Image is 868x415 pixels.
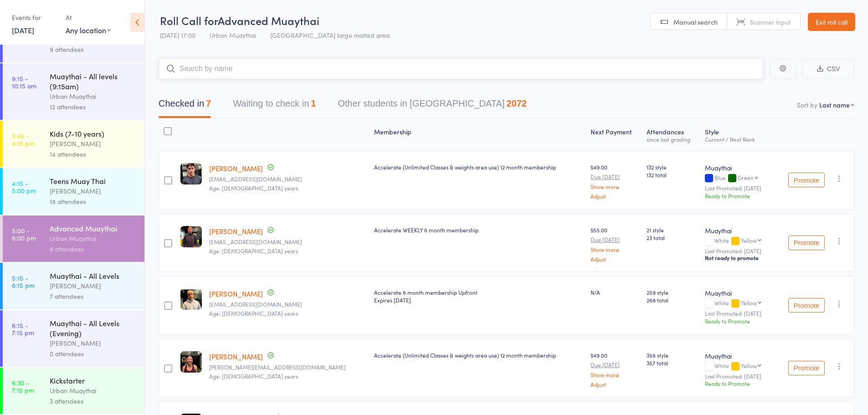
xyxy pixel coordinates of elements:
[12,25,34,35] a: [DATE]
[705,310,770,317] small: Last Promoted: [DATE]
[802,59,854,79] button: CSV
[209,164,263,173] a: [PERSON_NAME]
[180,351,202,373] img: image1721126179.png
[741,237,757,243] div: Yellow
[50,338,137,348] div: [PERSON_NAME]
[374,226,583,234] div: Accelerate WEEKLY 6 month membership
[374,296,583,304] div: Expires [DATE]
[3,215,144,262] a: 5:00 -6:00 pmAdvanced MuaythaiUrban Muaythai8 attendees
[50,223,137,233] div: Advanced Muaythai
[370,123,587,147] div: Membership
[50,196,137,207] div: 18 attendees
[159,94,211,118] button: Checked in7
[3,168,144,215] a: 4:15 -5:00 pmTeens Muay Thai[PERSON_NAME]18 attendees
[591,256,639,262] a: Adjust
[12,322,34,336] time: 6:15 - 7:15 pm
[50,138,137,149] div: [PERSON_NAME]
[66,10,111,25] div: At
[50,291,137,302] div: 7 attendees
[12,227,36,241] time: 5:00 - 6:00 pm
[647,351,698,359] span: 356 style
[591,351,639,387] div: $49.00
[160,31,195,40] span: [DATE] 17:00
[374,288,583,304] div: Accelerate 6 month membership Upfront
[591,246,639,252] a: Show more
[647,234,698,241] span: 23 total
[180,288,202,310] img: image1723709272.png
[50,271,137,281] div: Muaythai - All Levels
[50,128,137,138] div: Kids (7-10 years)
[180,163,202,184] img: image1713862364.png
[209,247,298,255] span: Age: [DEMOGRAPHIC_DATA] years
[738,174,754,180] div: Green
[12,274,35,289] time: 5:15 - 6:15 pm
[797,100,817,109] label: Sort by
[12,75,36,89] time: 9:15 - 10:15 am
[338,94,527,118] button: Other students in [GEOGRAPHIC_DATA]2072
[218,13,319,28] span: Advanced Muaythai
[705,288,770,297] div: Muaythai
[209,372,298,380] span: Age: [DEMOGRAPHIC_DATA] years
[591,174,639,180] small: Due [DATE]
[50,91,137,102] div: Urban Muaythai
[705,351,770,360] div: Muaythai
[50,281,137,291] div: [PERSON_NAME]
[206,98,211,108] div: 7
[647,171,698,179] span: 132 total
[66,25,111,35] div: Any location
[12,10,56,25] div: Events for
[3,121,144,167] a: 3:45 -4:15 pmKids (7-10 years)[PERSON_NAME]14 attendees
[210,31,256,40] span: Urban Muaythai
[3,263,144,309] a: 5:15 -6:15 pmMuaythai - All Levels[PERSON_NAME]7 attendees
[705,192,770,200] div: Ready to Promote
[50,149,137,159] div: 14 attendees
[3,310,144,367] a: 6:15 -7:15 pmMuaythai - All Levels (Evening)[PERSON_NAME]0 attendees
[705,254,770,261] div: Not ready to promote
[50,44,137,55] div: 9 attendees
[12,132,35,147] time: 3:45 - 4:15 pm
[233,94,316,118] button: Waiting to check in1
[50,102,137,112] div: 12 attendees
[209,364,367,370] small: michelle.li.1996@gmail.com
[374,163,583,171] div: Accelerate (Unlimited Classes & weights area use) 12 month membership
[705,237,770,245] div: White
[705,136,770,142] div: Current / Next Rank
[209,184,298,192] span: Age: [DEMOGRAPHIC_DATA] years
[705,379,770,387] div: Ready to Promote
[705,185,770,191] small: Last Promoted: [DATE]
[673,17,718,26] span: Manual search
[705,373,770,379] small: Last Promoted: [DATE]
[160,13,218,28] span: Roll Call for
[591,193,639,199] a: Adjust
[647,359,698,367] span: 357 total
[50,186,137,196] div: [PERSON_NAME]
[270,31,390,40] span: [GEOGRAPHIC_DATA] large matted area
[50,71,137,91] div: Muaythai - All levels (9:15am)
[50,318,137,338] div: Muaythai - All Levels (Evening)
[209,289,263,298] a: [PERSON_NAME]
[591,381,639,387] a: Adjust
[159,58,763,79] input: Search by name
[788,236,825,250] button: Promote
[587,123,643,147] div: Next Payment
[819,100,850,109] div: Last name
[591,362,639,368] small: Due [DATE]
[3,63,144,120] a: 9:15 -10:15 amMuaythai - All levels (9:15am)Urban Muaythai12 attendees
[705,300,770,307] div: White
[705,226,770,235] div: Muaythai
[591,236,639,243] small: Due [DATE]
[50,233,137,244] div: Urban Muaythai
[741,363,757,369] div: Yellow
[50,375,137,385] div: Kickstarter
[506,98,527,108] div: 2072
[209,239,367,245] small: kirkcraigen@icloud.com
[705,363,770,370] div: White
[643,123,701,147] div: Atten­dances
[647,288,698,296] span: 259 style
[50,244,137,254] div: 8 attendees
[705,248,770,254] small: Last Promoted: [DATE]
[647,296,698,304] span: 268 total
[705,317,770,325] div: Ready to Promote
[209,352,263,361] a: [PERSON_NAME]
[788,173,825,187] button: Promote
